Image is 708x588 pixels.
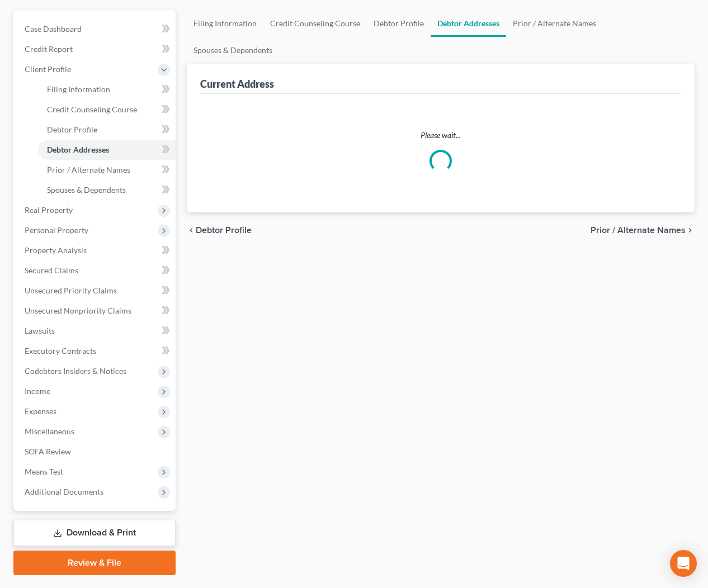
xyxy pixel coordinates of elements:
span: Unsecured Nonpriority Claims [25,306,131,315]
span: Spouses & Dependents [47,185,126,195]
div: Current Address [200,77,274,91]
a: Review & File [13,551,176,575]
a: Spouses & Dependents [187,37,279,64]
span: Executory Contracts [25,346,96,355]
a: Spouses & Dependents [38,180,176,200]
a: Debtor Addresses [38,140,176,160]
span: Secured Claims [25,265,78,275]
a: Prior / Alternate Names [38,160,176,180]
a: Secured Claims [16,260,176,281]
a: Filing Information [187,10,263,37]
span: Debtor Profile [47,125,97,134]
a: Credit Counseling Course [38,99,176,120]
a: Debtor Profile [38,120,176,140]
span: SOFA Review [25,447,71,456]
span: Additional Documents [25,487,103,496]
a: Case Dashboard [16,19,176,39]
span: Property Analysis [25,245,87,255]
span: Filing Information [47,84,110,94]
span: Debtor Profile [196,226,252,235]
a: Debtor Addresses [431,10,506,37]
span: Income [25,386,50,396]
span: Codebtors Insiders & Notices [25,366,126,376]
button: chevron_left Debtor Profile [187,226,252,235]
a: Property Analysis [16,240,176,260]
i: chevron_left [187,226,196,235]
div: Open Intercom Messenger [670,550,697,577]
a: Filing Information [38,79,176,99]
a: Executory Contracts [16,341,176,361]
a: SOFA Review [16,442,176,462]
span: Lawsuits [25,326,55,335]
span: Credit Counseling Course [47,105,137,114]
span: Expenses [25,406,56,416]
a: Lawsuits [16,321,176,341]
i: chevron_right [686,226,695,235]
a: Debtor Profile [367,10,431,37]
span: Prior / Alternate Names [591,226,686,235]
span: Case Dashboard [25,24,82,34]
span: Unsecured Priority Claims [25,286,117,295]
a: Unsecured Nonpriority Claims [16,301,176,321]
span: Prior / Alternate Names [47,165,130,174]
a: Unsecured Priority Claims [16,281,176,301]
span: Personal Property [25,225,88,235]
a: Credit Counseling Course [263,10,367,37]
a: Download & Print [13,520,176,546]
span: Debtor Addresses [47,145,109,154]
span: Miscellaneous [25,426,74,436]
a: Credit Report [16,39,176,59]
a: Prior / Alternate Names [506,10,603,37]
span: Credit Report [25,44,73,54]
span: Real Property [25,205,73,215]
span: Client Profile [25,64,71,74]
button: Prior / Alternate Names chevron_right [591,226,695,235]
p: Please wait... [209,130,673,141]
span: Means Test [25,467,63,476]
